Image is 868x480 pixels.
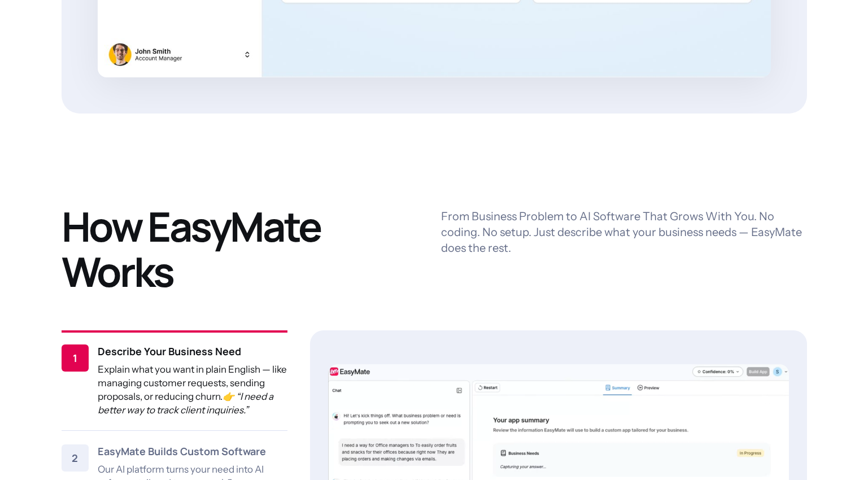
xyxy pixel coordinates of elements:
[98,391,273,416] em: 👉 “I need a better way to track client inquiries.”
[441,208,807,256] p: From Business Problem to AI Software That Grows With You. No coding. No setup. Just describe what...
[98,363,287,417] p: Explain what you want in plain English — like managing customer requests, sending proposals, or r...
[62,204,428,294] h1: How EasyMate Works
[98,444,287,458] h5: EasyMate Builds Custom Software
[98,344,287,358] h5: Describe Your Business Need
[73,351,77,365] h5: 1
[72,451,78,465] h5: 2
